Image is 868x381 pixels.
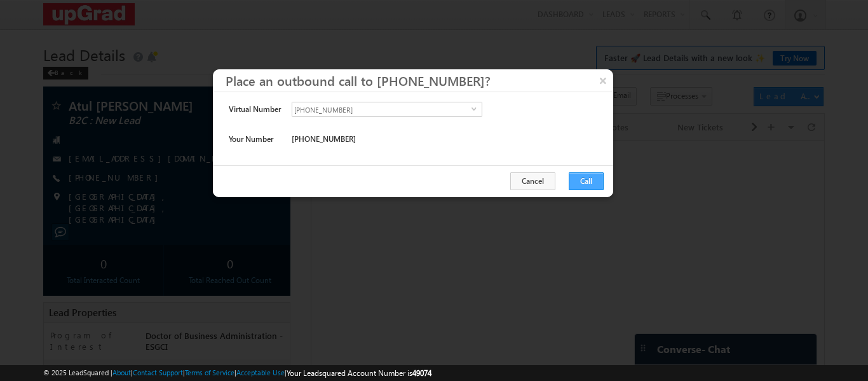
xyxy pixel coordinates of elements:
[112,368,131,377] a: About
[510,172,555,190] button: Cancel
[412,368,431,378] span: 49074
[236,368,285,377] a: Acceptable Use
[593,69,613,92] button: ×
[569,172,604,190] button: Call
[133,368,183,377] a: Contact Support
[287,368,431,378] span: Your Leadsquared Account Number is
[43,367,431,379] span: © 2025 LeadSquared | | | | |
[292,102,471,116] span: [PHONE_NUMBER]
[292,134,356,145] span: [PHONE_NUMBER]
[226,69,613,92] h3: Place an outbound call to [PHONE_NUMBER]?
[229,134,273,145] span: Your Number
[229,104,281,115] span: Virtual Number
[471,106,482,111] span: select
[185,368,234,377] a: Terms of Service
